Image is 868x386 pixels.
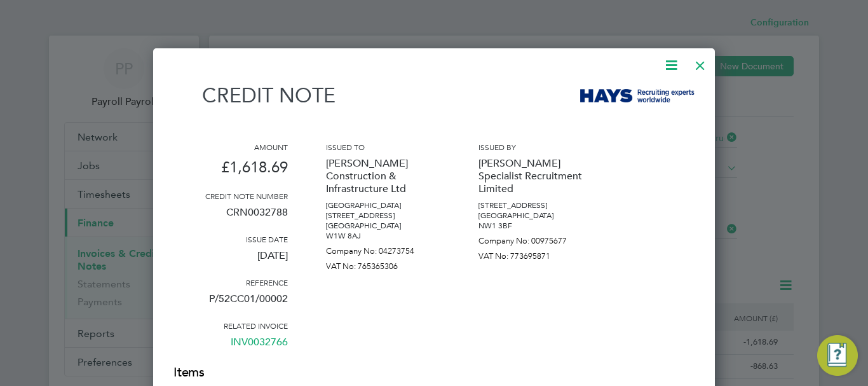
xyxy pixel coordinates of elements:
[173,201,288,234] p: CRN0032788
[173,152,288,191] p: £1,618.69
[173,321,288,331] h3: Related invoice
[326,241,440,256] p: Company No: 04273754
[173,191,288,201] h3: Credit note number
[173,142,288,152] h3: Amount
[173,287,288,321] p: P/52CC01/00002
[478,231,593,246] p: Company No: 00975677
[326,142,440,152] h3: Issued to
[173,244,288,277] p: [DATE]
[326,210,440,221] p: [STREET_ADDRESS]
[173,234,288,244] h3: Issue date
[580,89,695,102] img: hays-logo-remittance.png
[326,231,440,241] p: W1W 8AJ
[478,210,593,221] p: [GEOGRAPHIC_DATA]
[173,364,695,382] h2: Items
[326,256,440,272] p: VAT No: 765365306
[478,200,593,210] p: [STREET_ADDRESS]
[478,142,593,152] h3: Issued by
[326,200,440,210] p: [GEOGRAPHIC_DATA]
[478,152,593,200] p: [PERSON_NAME] Specialist Recruitment Limited
[173,83,336,107] h1: Credit note
[478,246,593,261] p: VAT No: 773695871
[817,335,858,376] button: Engage Resource Center
[231,331,288,364] a: INV0032766
[173,277,288,287] h3: Reference
[326,152,440,200] p: [PERSON_NAME] Construction & Infrastructure Ltd
[326,221,440,231] p: [GEOGRAPHIC_DATA]
[478,221,593,231] p: NW1 3BF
